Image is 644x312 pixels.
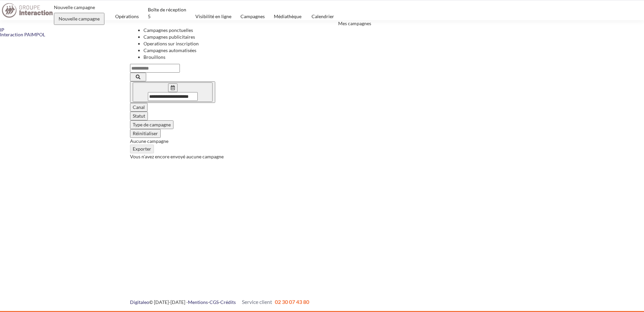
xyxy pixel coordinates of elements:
span: Campagnes automatisées [143,47,196,53]
a: Mentions [188,299,208,305]
span: Service client [242,299,272,305]
span: Opérations [115,13,139,19]
a: Campagnes [236,7,269,26]
button: Statut [130,112,148,120]
span: Calendrier [312,13,334,19]
a: Opérations [111,7,143,26]
a: Médiathèque [270,7,305,26]
span: Aucune campagne [130,138,168,144]
div: Vous n'avez encore envoyé aucune campagne [130,153,332,160]
a: Boîte de réception5 [144,0,190,26]
button: Nouvelle campagne [54,13,104,25]
span: Brouillons [143,54,165,60]
button: Réinitialiser [130,129,161,138]
a: CGS [210,299,219,305]
span: Visibilité en ligne [195,13,231,19]
span: Campagnes [240,13,265,19]
button: Type de campagne [130,120,173,129]
a: Calendrier [308,7,338,26]
a: Visibilité en ligne [191,7,235,26]
button: Canal [130,103,148,112]
div: 5 [148,13,186,20]
span: Operations sur inscription [143,41,199,46]
span: Boîte de réception [148,7,186,12]
button: Exporter [130,145,154,153]
a: Digitaleo [130,299,149,305]
span: © [DATE]-[DATE] - - - [130,299,309,305]
a: Crédits [220,299,236,305]
span: Médiathèque [274,13,301,19]
span: 02 30 07 43 80 [275,299,309,305]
